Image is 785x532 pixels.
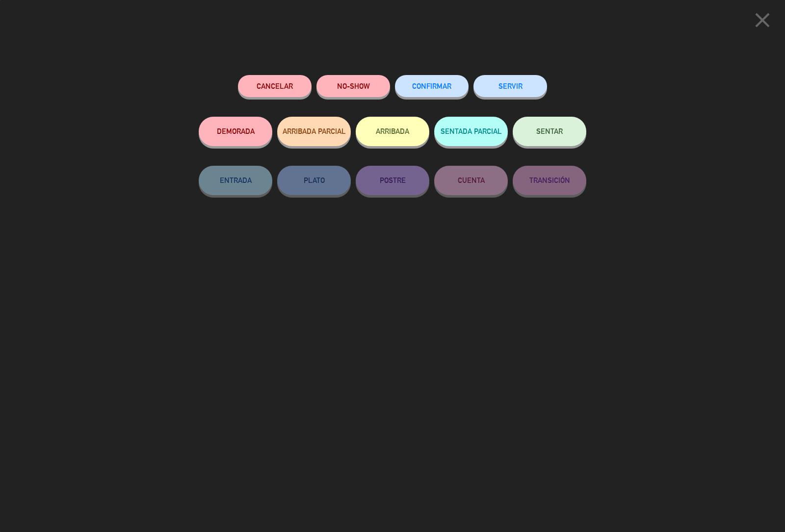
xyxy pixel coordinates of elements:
button: SENTADA PARCIAL [434,117,508,146]
button: CONFIRMAR [395,75,469,97]
span: SENTAR [536,127,563,135]
button: Cancelar [238,75,312,97]
button: ARRIBADA PARCIAL [277,117,351,146]
button: PLATO [277,166,351,195]
span: ARRIBADA PARCIAL [283,127,346,135]
button: CUENTA [434,166,508,195]
button: close [747,7,778,36]
button: POSTRE [356,166,429,195]
button: ARRIBADA [356,117,429,146]
button: ENTRADA [199,166,272,195]
span: CONFIRMAR [412,82,451,90]
button: NO-SHOW [316,75,390,97]
button: DEMORADA [199,117,272,146]
button: SERVIR [473,75,547,97]
button: SENTAR [513,117,586,146]
i: close [750,8,775,32]
button: TRANSICIÓN [513,166,586,195]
